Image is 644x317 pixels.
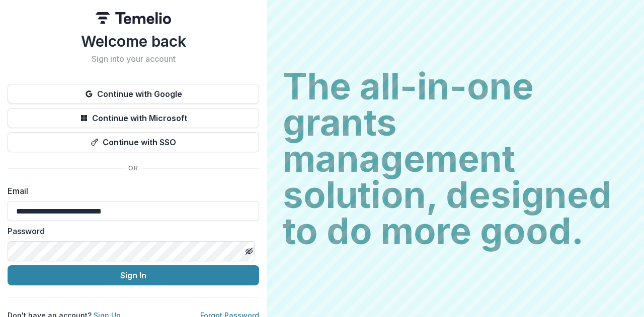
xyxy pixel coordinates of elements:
[8,225,253,237] label: Password
[8,132,259,152] button: Continue with SSO
[8,185,253,197] label: Email
[8,54,259,64] h2: Sign into your account
[241,243,257,259] button: Toggle password visibility
[8,108,259,128] button: Continue with Microsoft
[8,32,259,50] h1: Welcome back
[8,265,259,285] button: Sign In
[96,12,171,24] img: Temelio
[8,84,259,104] button: Continue with Google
